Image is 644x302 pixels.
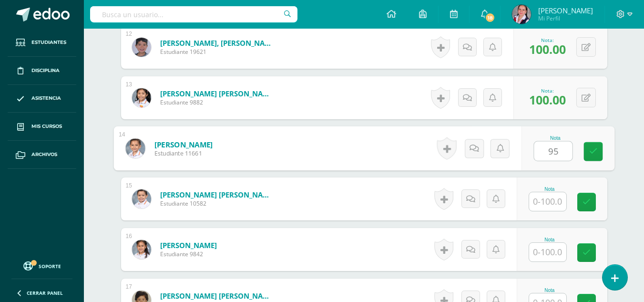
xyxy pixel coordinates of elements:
span: Estudiante 19621 [160,48,275,56]
span: Estudiante 11661 [154,149,213,158]
img: 33dd590fff8afe0ba15740f6721fe7fb.png [132,240,151,259]
img: da8c64a8452f06f1bae654519cf17ab4.png [132,189,151,208]
a: [PERSON_NAME] [PERSON_NAME] [160,89,275,98]
span: Disciplina [31,67,60,74]
div: Nota [529,237,571,242]
span: 100.00 [529,92,566,108]
input: 0-100.0 [529,192,566,211]
a: [PERSON_NAME] [PERSON_NAME] [160,291,275,301]
span: Estudiante 9842 [160,250,217,258]
span: Estudiante 9882 [160,98,275,106]
a: Disciplina [8,57,76,85]
div: Nota: [529,87,566,94]
span: Asistencia [31,94,61,102]
span: Estudiantes [31,39,66,46]
div: Nota [529,187,571,192]
a: [PERSON_NAME] [160,240,217,250]
img: f764cd85c9722be720720fff251e3318.png [132,88,151,107]
a: Estudiantes [8,29,76,57]
input: Busca un usuario... [90,6,297,22]
input: 0-100.0 [534,142,572,161]
input: 0-100.0 [529,243,566,261]
span: Archivos [31,151,57,158]
span: 100.00 [529,41,566,57]
img: c2f722f83b2fd9b087aa4785765f22dc.png [512,5,531,24]
img: fcb3b18b4507c125dbe19e261841dc80.png [132,38,151,57]
span: Soporte [39,263,61,270]
span: [PERSON_NAME] [538,6,593,15]
a: [PERSON_NAME] [154,139,213,149]
a: Mis cursos [8,113,76,141]
a: Archivos [8,141,76,169]
span: 18 [485,12,495,23]
a: Asistencia [8,85,76,113]
span: Mi Perfil [538,14,593,22]
span: Cerrar panel [27,290,63,296]
span: Mis cursos [31,123,62,130]
a: Soporte [11,259,72,272]
a: [PERSON_NAME] [PERSON_NAME] [160,190,275,199]
span: Estudiante 10582 [160,199,275,208]
div: Nota [529,288,571,293]
div: Nota [533,135,577,141]
div: Nota: [529,37,566,43]
a: [PERSON_NAME], [PERSON_NAME] [160,38,275,48]
img: a44ea3eaa6542bf960aaeaa58371934e.png [125,138,145,158]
